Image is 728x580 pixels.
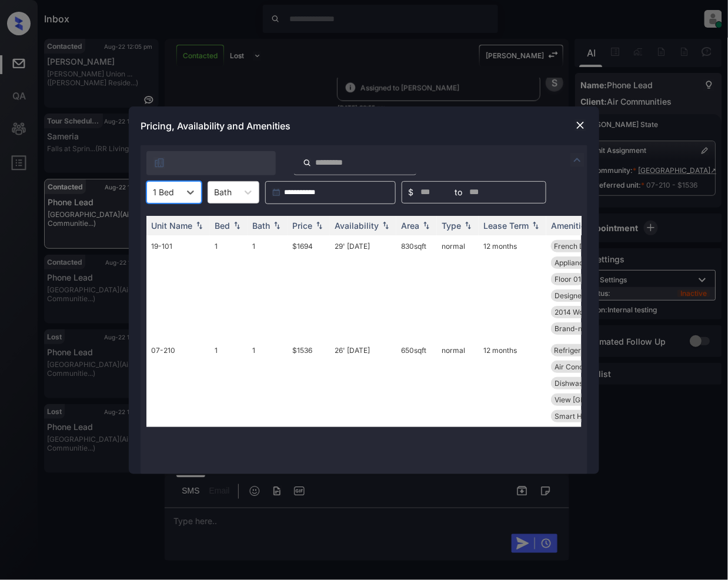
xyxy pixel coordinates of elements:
[483,221,529,231] div: Lease Term
[396,235,437,339] td: 830 sqft
[437,235,479,339] td: normal
[193,221,205,229] img: sorting
[530,221,542,229] img: sorting
[146,339,210,427] td: 07-210
[555,291,615,300] span: Designer Cabine...
[330,339,396,427] td: 26' [DATE]
[248,339,288,427] td: 1
[396,339,437,427] td: 650 sqft
[555,362,605,371] span: Air Conditioner
[210,235,248,339] td: 1
[479,235,546,339] td: 12 months
[248,235,288,339] td: 1
[151,221,192,231] div: Unit Name
[555,379,594,388] span: Dishwasher
[330,235,396,339] td: 29' [DATE]
[252,221,270,231] div: Bath
[335,221,379,231] div: Availability
[555,275,581,284] span: Floor 01
[479,339,546,427] td: 12 months
[555,258,611,267] span: Appliances Stai...
[292,221,312,231] div: Price
[408,186,413,199] span: $
[555,395,650,404] span: View [GEOGRAPHIC_DATA]...
[551,221,590,231] div: Amenities
[455,186,462,199] span: to
[129,106,599,145] div: Pricing, Availability and Amenities
[555,308,615,316] span: 2014 Wood Floor...
[231,221,243,229] img: sorting
[555,242,600,251] span: French Doors
[575,119,586,131] img: close
[555,324,616,333] span: Brand-new Kitch...
[215,221,230,231] div: Bed
[442,221,461,231] div: Type
[555,346,610,355] span: Refrigerator Le...
[570,153,585,167] img: icon-zuma
[437,339,479,427] td: normal
[210,339,248,427] td: 1
[153,157,165,169] img: icon-zuma
[313,221,325,229] img: sorting
[303,158,312,168] img: icon-zuma
[288,339,330,427] td: $1536
[380,221,392,229] img: sorting
[555,412,620,421] span: Smart Home Door...
[401,221,419,231] div: Area
[146,235,210,339] td: 19-101
[271,221,283,229] img: sorting
[420,221,432,229] img: sorting
[462,221,474,229] img: sorting
[288,235,330,339] td: $1694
